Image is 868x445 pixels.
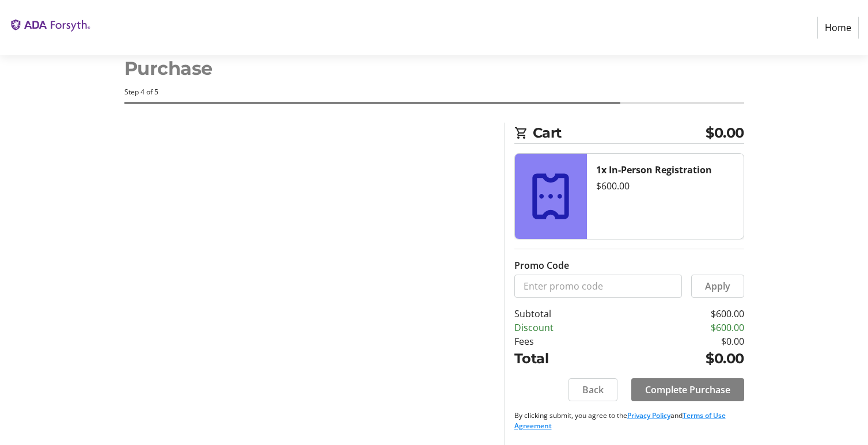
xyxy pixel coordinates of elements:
td: $600.00 [630,321,744,334]
a: Terms of Use Agreement [514,410,726,431]
button: Back [568,378,617,401]
span: Cart [533,123,706,143]
span: Back [582,383,604,397]
img: The ADA Forsyth Institute's Logo [9,5,91,51]
td: Fees [514,334,631,348]
span: Apply [705,279,730,293]
strong: 1x In-Person Registration [596,163,712,176]
p: By clicking submit, you agree to the and [514,410,744,431]
td: Total [514,348,631,369]
span: Complete Purchase [645,383,730,397]
button: Complete Purchase [631,378,744,401]
a: Home [817,17,859,39]
td: Discount [514,321,631,334]
div: $600.00 [596,179,734,193]
span: $0.00 [706,123,744,143]
div: Step 4 of 5 [124,87,744,97]
td: $600.00 [630,307,744,321]
button: Apply [691,275,744,298]
label: Promo Code [514,258,569,272]
td: $0.00 [630,348,744,369]
a: Privacy Policy [627,410,670,420]
h1: Purchase [124,55,744,82]
td: $0.00 [630,334,744,348]
input: Enter promo code [514,275,682,298]
td: Subtotal [514,307,631,321]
